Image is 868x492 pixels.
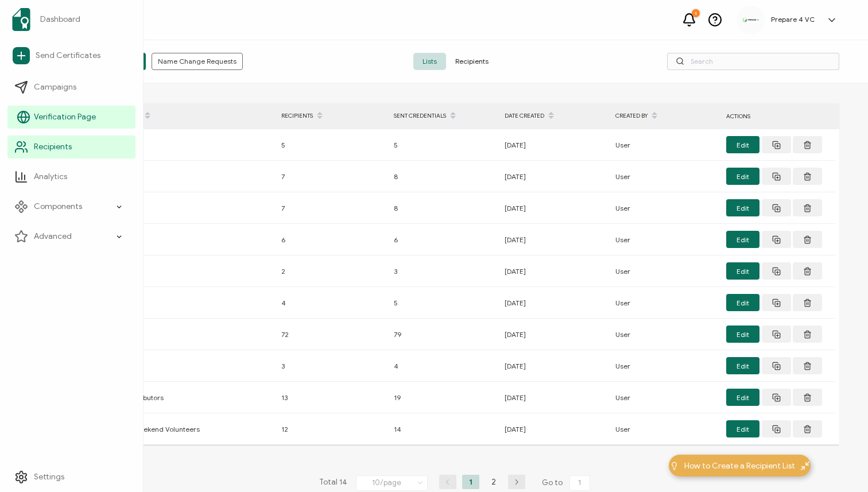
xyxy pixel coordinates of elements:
div: 4 [388,359,499,373]
div: BNT contributors [103,391,276,404]
div: User [610,202,720,215]
div: 6 [388,233,499,246]
button: Edit [726,357,759,374]
div: 5 [388,296,499,309]
div: RECIPIENTS [276,106,388,126]
div: Cohort 5 [103,138,276,152]
button: Edit [726,136,759,153]
span: Components [34,201,82,212]
span: Dashboard [40,14,80,25]
div: Cohort 1 [103,296,276,309]
div: User [610,296,720,309]
div: 3 [388,265,499,278]
span: Lists [413,53,446,70]
div: [DATE] [499,391,610,404]
div: 3 [276,359,388,373]
span: Analytics [34,171,67,183]
div: User [610,265,720,278]
span: Go to [542,475,592,491]
div: 2 [276,265,388,278]
button: Edit [726,199,759,216]
div: Cohort 6 [103,233,276,246]
button: Edit [726,231,759,248]
div: User [610,138,720,152]
div: Cohort 7 [103,359,276,373]
div: 14 [388,423,499,436]
div: 72 [276,328,388,341]
h5: Prepare 4 VC [771,16,815,24]
div: ACTIONS [720,110,835,123]
button: Edit [726,420,759,437]
div: [DATE] [499,138,610,152]
div: Cohort 2 [103,265,276,278]
div: 79 [388,328,499,341]
div: FULL NAME [103,106,276,126]
a: Analytics [7,165,135,188]
div: Cohort 3 [103,202,276,215]
button: Edit [726,294,759,311]
a: Campaigns [7,76,135,99]
div: 13 [276,391,388,404]
div: [DATE] [499,233,610,246]
div: User [610,233,720,246]
a: Settings [7,466,135,489]
div: User [610,328,720,341]
div: [DATE] [499,170,610,183]
li: 1 [462,475,479,489]
span: Campaigns [34,82,76,93]
div: 5 [276,138,388,152]
div: 1 [692,9,700,17]
img: e3d350e1-7fb6-46a0-8425-f3f0ed6c5cee.jpg [742,17,759,22]
div: 7 [276,202,388,215]
span: Verification Page [34,111,96,123]
span: Settings [34,471,64,483]
div: DATE CREATED [499,106,610,126]
button: Edit [726,389,759,406]
div: User [610,170,720,183]
button: Edit [726,168,759,185]
div: User [610,391,720,404]
button: Edit [726,262,759,280]
span: Recipients [446,53,498,70]
a: Dashboard [7,3,135,36]
li: 2 [485,475,502,489]
div: [DATE] [499,423,610,436]
span: Name Change Requests [158,58,237,65]
div: 6 [276,233,388,246]
iframe: Chat Widget [811,437,868,492]
div: Mentors [103,328,276,341]
div: 8 [388,202,499,215]
div: CREATED BY [610,106,720,126]
div: 7 [276,170,388,183]
input: Select [356,475,428,491]
div: 19 [388,391,499,404]
div: [DATE] [499,296,610,309]
div: Startup Weekend Volunteers [103,423,276,436]
span: Send Certificates [36,50,100,61]
button: Edit [726,326,759,343]
a: Verification Page [7,106,135,129]
a: Recipients [7,135,135,158]
div: Cohort 4 [103,170,276,183]
div: SENT CREDENTIALS [388,106,499,126]
div: 5 [388,138,499,152]
span: Recipients [34,141,72,153]
span: Advanced [34,231,72,242]
button: Name Change Requests [152,53,243,70]
div: 4 [276,296,388,309]
img: sertifier-logomark-colored.svg [12,8,30,31]
div: [DATE] [499,202,610,215]
img: minimize-icon.svg [801,462,809,470]
div: [DATE] [499,265,610,278]
div: User [610,359,720,373]
div: [DATE] [499,328,610,341]
div: [DATE] [499,359,610,373]
div: 12 [276,423,388,436]
input: Search [667,53,839,70]
div: 8 [388,170,499,183]
a: Send Certificates [7,42,135,69]
span: Total 14 [319,475,347,491]
span: How to Create a Recipient List [684,460,795,472]
div: User [610,423,720,436]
